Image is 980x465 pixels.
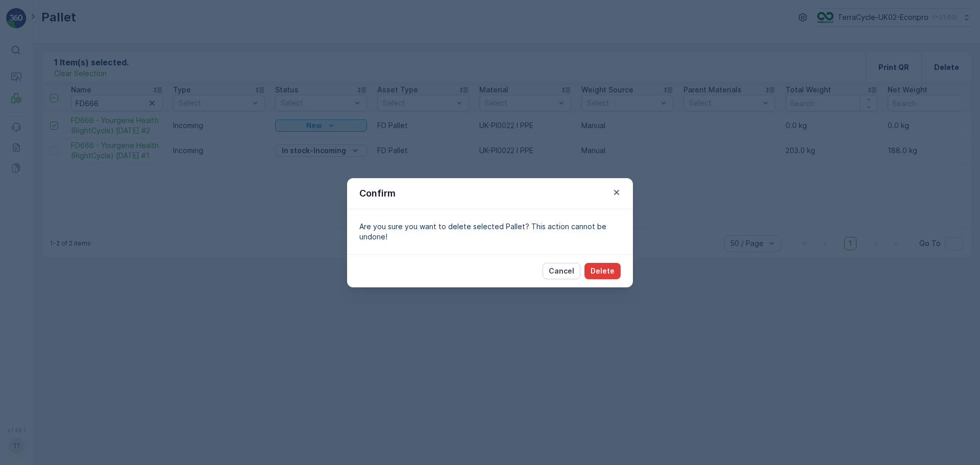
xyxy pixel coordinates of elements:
p: Delete [591,266,615,276]
button: Delete [584,263,621,279]
p: Are you sure you want to delete selected Pallet? This action cannot be undone! [359,222,621,242]
button: Cancel [543,263,580,279]
p: Cancel [549,266,574,276]
p: Confirm [359,186,396,201]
